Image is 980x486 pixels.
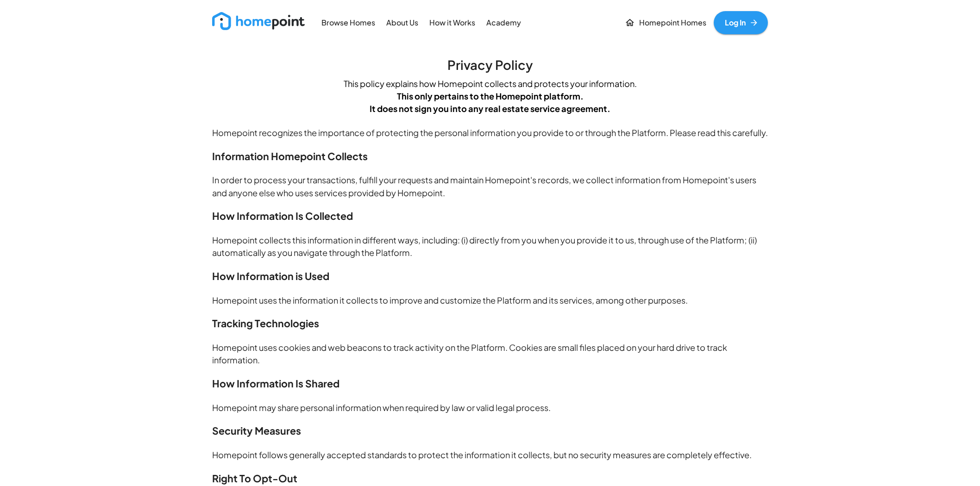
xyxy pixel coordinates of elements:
[212,174,768,199] p: In order to process your transactions, fulfill your requests and maintain Homepoint's records, we...
[212,341,768,367] p: Homepoint uses cookies and web beacons to track activity on the Platform. Cookies are small files...
[212,12,305,30] img: new_logo_light.png
[386,18,418,28] p: About Us
[212,209,768,224] h3: How Information Is Collected
[212,234,768,259] p: Homepoint collects this information in different ways, including: (i) directly from you when you ...
[212,316,768,331] h3: Tracking Technologies
[212,401,768,414] p: Homepoint may share personal information when required by law or valid legal process.
[639,18,706,28] p: Homepoint Homes
[486,18,521,28] p: Academy
[212,471,768,486] h3: Right To Opt-Out
[212,449,768,461] p: Homepoint follows generally accepted standards to protect the information it collects, but no sec...
[318,12,379,33] a: Browse Homes
[212,294,768,306] p: Homepoint uses the information it collects to improve and customize the Platform and its services...
[483,12,525,33] a: Academy
[212,77,768,115] p: This policy explains how Homepoint collects and protects your information.
[212,56,768,74] h5: Privacy Policy
[383,12,422,33] a: About Us
[212,269,768,284] h3: How Information is Used
[212,424,768,438] h3: Security Measures
[212,376,768,391] h3: How Information Is Shared
[212,149,768,164] h3: Information Homepoint Collects
[321,18,375,28] p: Browse Homes
[426,12,479,33] a: How it Works
[212,126,768,139] p: Homepoint recognizes the importance of protecting the personal information you provide to or thro...
[621,11,710,34] a: Homepoint Homes
[397,91,584,101] b: This only pertains to the Homepoint platform.
[370,103,610,114] b: It does not sign you into any real estate service agreement.
[429,18,475,28] p: How it Works
[714,11,768,34] a: Log In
